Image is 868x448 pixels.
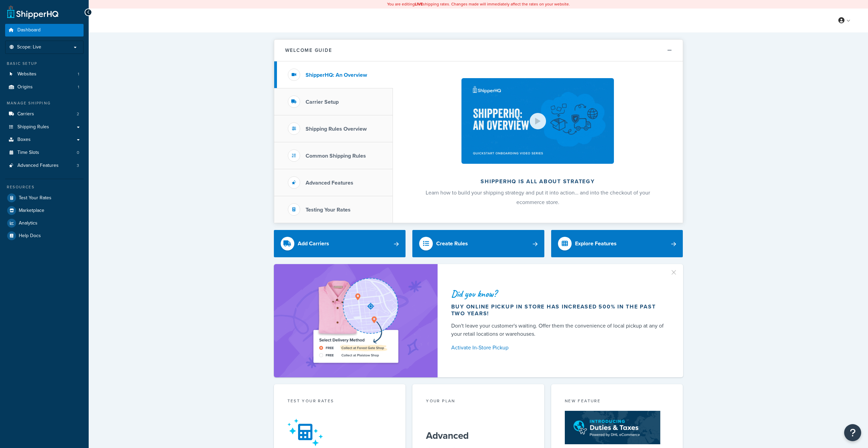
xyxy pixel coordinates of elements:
li: Advanced Features [5,159,84,172]
a: Test Your Rates [5,192,84,204]
img: ad-shirt-map-b0359fc47e01cab431d101c4b569394f6a03f54285957d908178d52f29eb9668.png [294,274,417,367]
span: 1 [78,71,79,77]
h2: ShipperHQ is all about strategy [411,178,665,185]
h3: Advanced Features [306,180,353,186]
span: Websites [17,71,36,77]
button: Open Resource Center [844,424,861,441]
span: Advanced Features [17,163,59,169]
h5: Advanced [426,430,531,441]
h3: Carrier Setup [306,99,339,105]
li: Carriers [5,108,84,120]
li: Origins [5,81,84,93]
img: ShipperHQ is all about strategy [461,78,614,164]
span: Scope: Live [17,44,41,50]
div: Don't leave your customer's waiting. Offer them the convenience of local pickup at any of your re... [451,322,667,338]
div: Buy online pickup in store has increased 500% in the past two years! [451,303,667,317]
span: 3 [77,163,79,169]
a: Explore Features [551,230,683,257]
div: Explore Features [575,239,617,248]
a: Analytics [5,217,84,229]
div: Test your rates [288,398,392,406]
a: Create Rules [412,230,544,257]
span: Learn how to build your shipping strategy and put it into action… and into the checkout of your e... [426,189,650,206]
div: Did you know? [451,289,667,299]
li: Time Slots [5,146,84,159]
span: 1 [78,84,79,90]
div: Manage Shipping [5,100,84,106]
span: Carriers [17,111,34,117]
div: Create Rules [436,239,468,248]
div: Your Plan [426,398,531,406]
a: Activate In-Store Pickup [451,343,667,352]
span: Time Slots [17,150,39,156]
span: Dashboard [17,27,41,33]
a: Advanced Features3 [5,159,84,172]
a: Marketplace [5,204,84,217]
a: Shipping Rules [5,121,84,133]
span: 2 [77,111,79,117]
div: Basic Setup [5,61,84,67]
span: Boxes [17,137,31,143]
button: Welcome Guide [274,40,683,61]
a: Boxes [5,133,84,146]
h3: Shipping Rules Overview [306,126,367,132]
a: Help Docs [5,230,84,242]
a: Dashboard [5,24,84,37]
li: Websites [5,68,84,81]
div: Add Carriers [298,239,329,248]
b: LIVE [415,1,423,7]
a: Add Carriers [274,230,406,257]
div: Resources [5,184,84,190]
a: Time Slots0 [5,146,84,159]
span: Help Docs [19,233,41,239]
span: 0 [77,150,79,156]
h3: ShipperHQ: An Overview [306,72,367,78]
span: Analytics [19,220,38,226]
h3: Common Shipping Rules [306,153,366,159]
a: Origins1 [5,81,84,93]
a: Websites1 [5,68,84,81]
h2: Welcome Guide [285,48,332,53]
span: Shipping Rules [17,124,49,130]
span: Test Your Rates [19,195,52,201]
span: Marketplace [19,208,44,214]
h3: Testing Your Rates [306,207,351,213]
span: Origins [17,84,33,90]
div: New Feature [565,398,670,406]
a: Carriers2 [5,108,84,120]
